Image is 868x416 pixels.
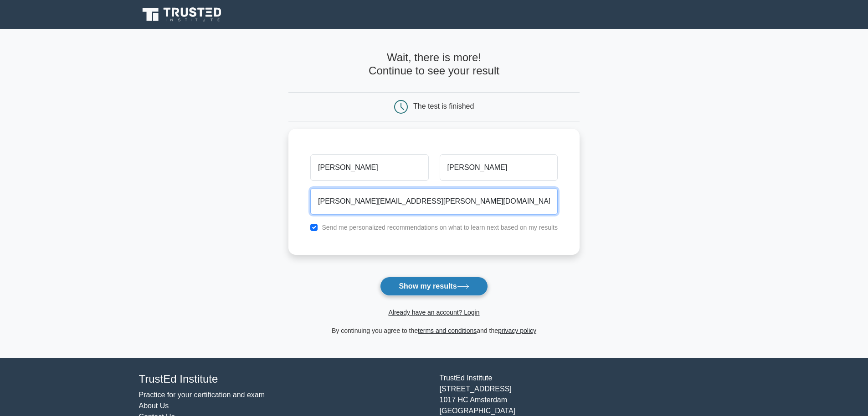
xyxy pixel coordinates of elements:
[322,224,558,231] label: Send me personalized recommendations on what to learn next based on my results
[310,154,428,181] input: First name
[139,402,169,410] a: About Us
[440,154,558,181] input: Last name
[380,277,488,296] button: Show my results
[139,373,429,386] h4: TrustEd Institute
[413,102,474,110] div: The test is finished
[388,309,479,316] a: Already have an account? Login
[288,51,580,78] h4: Wait, there is more! Continue to see your result
[139,391,265,399] a: Practice for your certification and exam
[310,188,558,215] input: Email
[283,325,585,336] div: By continuing you agree to the and the
[418,327,477,334] a: terms and conditions
[498,327,536,334] a: privacy policy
